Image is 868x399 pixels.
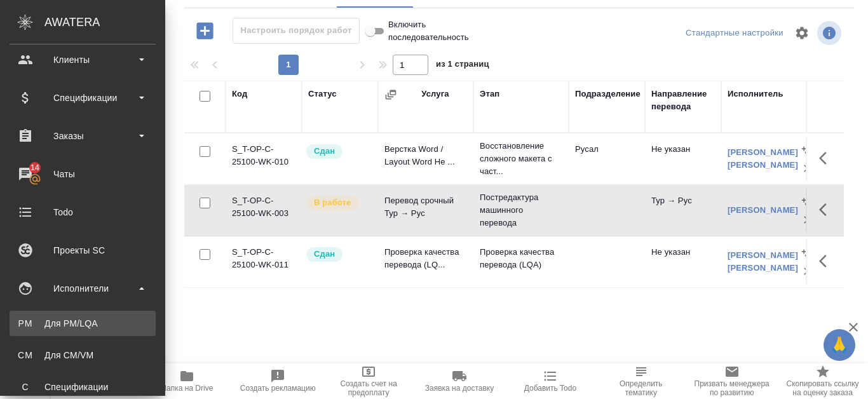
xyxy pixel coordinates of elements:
div: Спецификации [10,88,156,107]
td: Перевод срочный Тур → Рус [378,188,473,233]
p: Постредактура машинного перевода [480,191,562,229]
div: Услуга [421,88,449,100]
button: Назначить [798,191,817,210]
a: Todo [3,196,162,228]
p: Сдан [314,248,335,260]
button: Скопировать ссылку на оценку заказа [777,363,868,399]
p: Восстановление сложного макета с част... [480,140,562,178]
a: Проекты SC [3,234,162,266]
div: Статус [308,88,337,100]
button: Создать рекламацию [233,363,323,399]
span: Определить тематику [603,379,679,397]
button: Заявка на доставку [414,363,505,399]
span: Создать рекламацию [240,384,316,393]
span: Посмотреть информацию [817,21,844,45]
button: Сгруппировать [384,88,397,101]
div: Исполнитель выполняет работу [305,194,372,212]
button: Папка на Drive [142,363,233,399]
div: Исполнитель [728,88,783,100]
div: Код [232,88,247,100]
div: Исполнители [10,279,156,298]
td: S_T-OP-C-25100-WK-011 [226,240,302,284]
span: Добавить Todo [524,384,576,393]
td: S_T-OP-C-25100-WK-010 [226,137,302,181]
a: [PERSON_NAME] [PERSON_NAME] [728,147,798,170]
p: Сдан [314,145,335,158]
button: Определить тематику [595,363,686,399]
span: Включить последовательность [388,18,469,44]
button: Назначить [798,243,817,262]
span: Папка на Drive [161,384,213,393]
div: Спецификации [16,381,149,393]
div: Клиенты [10,50,156,69]
span: 14 [23,161,47,174]
button: Здесь прячутся важные кнопки [811,143,842,173]
div: Менеджер проверил работу исполнителя, передает ее на следующий этап [305,246,372,263]
span: Скопировать ссылку на оценку заказа [785,379,860,397]
td: Русал [569,137,645,181]
span: из 1 страниц [436,57,489,75]
button: Добавить Todo [505,363,595,399]
a: [PERSON_NAME] [PERSON_NAME] [728,250,798,273]
div: split button [682,24,787,43]
button: Призвать менеджера по развитию [686,363,777,399]
button: Здесь прячутся важные кнопки [811,194,842,225]
button: Создать счет на предоплату [323,363,414,399]
button: 🙏 [824,329,855,361]
p: Проверка качества перевода (LQA) [480,246,562,271]
span: Настроить таблицу [787,18,817,48]
div: Проекты SC [10,241,156,260]
span: Создать счет на предоплату [331,379,407,397]
button: Удалить [798,159,817,178]
div: Чаты [10,165,156,184]
button: Удалить [798,262,817,281]
button: Добавить работу [187,18,222,44]
div: Для CM/VM [16,349,149,362]
td: Не указан [645,240,721,284]
div: Для PM/LQA [16,317,149,330]
div: Этап [480,88,499,100]
a: PMДля PM/LQA [10,311,156,336]
td: Проверка качества перевода (LQ... [378,240,473,284]
span: Призвать менеджера по развитию [694,379,770,397]
div: Направление перевода [651,88,715,113]
td: S_T-OP-C-25100-WK-003 [226,188,302,233]
div: Заказы [10,126,156,145]
td: Верстка Word / Layout Word Не ... [378,137,473,181]
div: Todo [10,203,156,222]
td: Тур → Рус [645,188,721,233]
button: Здесь прячутся важные кнопки [811,246,842,276]
button: Назначить [798,140,817,159]
a: CMДля CM/VM [10,342,156,368]
p: В работе [314,196,351,209]
a: 14Чаты [3,158,162,190]
span: 🙏 [829,332,850,358]
div: Подразделение [575,88,641,100]
div: AWATERA [44,10,165,35]
button: Удалить [798,210,817,229]
a: [PERSON_NAME] [728,205,798,215]
td: Не указан [645,137,721,181]
span: Заявка на доставку [425,384,494,393]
